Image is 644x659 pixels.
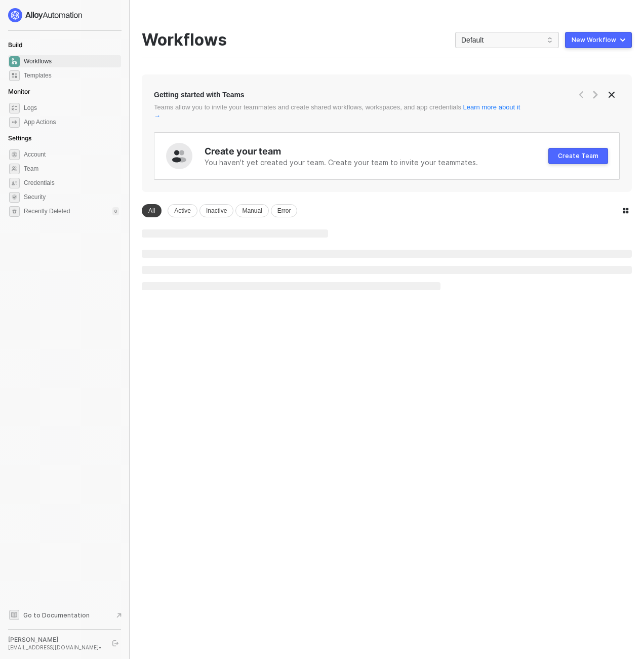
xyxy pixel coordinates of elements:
[9,164,20,174] span: team
[565,32,632,48] button: New Workflow
[9,178,20,188] span: credentials
[577,91,585,99] span: icon-arrow-left
[235,204,268,217] div: Manual
[558,152,598,160] div: Create Team
[205,158,548,168] div: You haven't yet created your team. Create your team to invite your teammates.
[199,204,233,217] div: Inactive
[8,8,121,22] a: logo
[9,192,20,203] span: security
[608,91,616,99] span: icon-close
[24,191,119,203] span: Security
[24,102,119,114] span: Logs
[8,41,22,49] span: Build
[8,636,103,644] div: [PERSON_NAME]
[9,56,20,67] span: dashboard
[591,91,599,99] span: icon-arrow-right
[24,163,119,175] span: Team
[154,90,245,100] div: Getting started with Teams
[8,134,31,142] span: Settings
[154,103,527,120] div: Teams allow you to invite your teammates and create shared workflows, workspaces, and app credent...
[271,204,298,217] div: Error
[112,640,118,646] span: logout
[142,204,162,217] div: All
[24,177,119,189] span: Credentials
[205,145,548,158] div: Create your team
[168,204,197,217] div: Active
[24,118,56,127] div: App Actions
[24,148,119,161] span: Account
[142,30,227,50] div: Workflows
[9,117,20,128] span: icon-app-actions
[23,611,90,619] span: Go to Documentation
[24,69,119,82] span: Templates
[548,148,608,164] button: Create Team
[114,610,124,621] span: document-arrow
[8,88,30,95] span: Monitor
[9,149,20,160] span: settings
[8,644,103,651] div: [EMAIL_ADDRESS][DOMAIN_NAME] •
[9,206,20,217] span: settings
[24,207,70,216] span: Recently Deleted
[9,610,19,620] span: documentation
[9,103,20,113] span: icon-logs
[461,32,553,48] span: Default
[9,70,20,81] span: marketplace
[8,8,83,22] img: logo
[24,55,119,67] span: Workflows
[572,36,616,44] div: New Workflow
[8,609,122,621] a: Knowledge Base
[112,207,119,215] div: 0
